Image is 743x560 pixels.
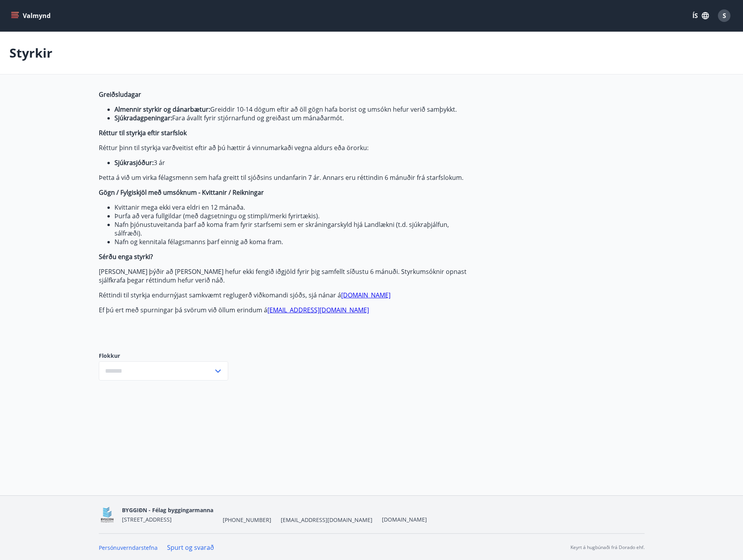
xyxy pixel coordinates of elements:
button: ÍS [688,9,713,23]
p: Réttur þinn til styrkja varðveitist eftir að þú hættir á vinnumarkaði vegna aldurs eða örorku: [99,143,469,152]
li: Fara ávallt fyrir stjórnarfund og greiðast um mánaðarmót. [114,114,469,122]
strong: Sjúkrasjóður: [114,158,154,167]
li: Greiddir 10-14 dögum eftir að öll gögn hafa borist og umsókn hefur verið samþykkt. [114,105,469,114]
strong: Sjúkradagpeningar: [114,114,172,122]
span: [PHONE_NUMBER] [223,516,271,524]
li: Kvittanir mega ekki vera eldri en 12 mánaða. [114,203,469,212]
label: Flokkur [99,352,228,360]
span: BYGGIÐN - Félag byggingarmanna [122,506,213,514]
p: [PERSON_NAME] þýðir að [PERSON_NAME] hefur ekki fengið iðgjöld fyrir þig samfellt síðustu 6 mánuð... [99,267,469,285]
strong: Sérðu enga styrki? [99,252,153,261]
a: Spurt og svarað [167,543,214,552]
p: Keyrt á hugbúnaði frá Dorado ehf. [570,544,645,551]
strong: Greiðsludagar [99,90,141,99]
a: Persónuverndarstefna [99,544,158,551]
span: [STREET_ADDRESS] [122,516,172,523]
p: Þetta á við um virka félagsmenn sem hafa greitt til sjóðsins undanfarin 7 ár. Annars eru réttindi... [99,173,469,182]
p: Styrkir [9,44,53,62]
img: BKlGVmlTW1Qrz68WFGMFQUcXHWdQd7yePWMkvn3i.png [99,506,116,523]
li: Þurfa að vera fullgildar (með dagsetningu og stimpli/merki fyrirtækis). [114,212,469,220]
li: Nafn og kennitala félagsmanns þarf einnig að koma fram. [114,237,469,246]
a: [DOMAIN_NAME] [382,516,427,523]
a: [DOMAIN_NAME] [341,291,391,299]
a: [EMAIL_ADDRESS][DOMAIN_NAME] [267,306,369,314]
strong: Gögn / Fylgiskjöl með umsóknum - Kvittanir / Reikningar [99,188,264,197]
button: S [715,6,734,25]
p: Réttindi til styrkja endurnýjast samkvæmt reglugerð viðkomandi sjóðs, sjá nánar á [99,291,469,299]
strong: Almennir styrkir og dánarbætur: [114,105,210,114]
strong: Réttur til styrkja eftir starfslok [99,129,187,137]
li: Nafn þjónustuveitanda þarf að koma fram fyrir starfsemi sem er skráningarskyld hjá Landlækni (t.d... [114,220,469,237]
li: 3 ár [114,158,469,167]
p: Ef þú ert með spurningar þá svörum við öllum erindum á [99,306,469,314]
button: menu [9,9,54,23]
span: [EMAIL_ADDRESS][DOMAIN_NAME] [281,516,372,524]
span: S [723,11,726,20]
